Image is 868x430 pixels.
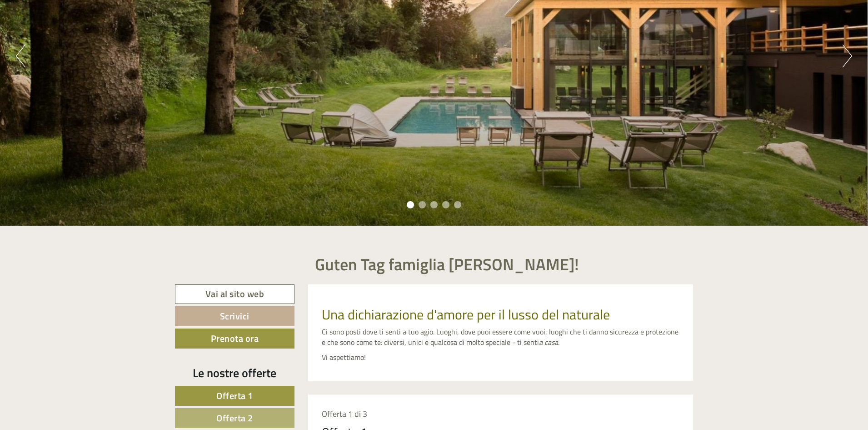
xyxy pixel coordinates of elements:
button: Previous [16,45,25,67]
span: Offerta 1 di 3 [322,408,367,420]
div: mercoledì [155,7,204,22]
div: Buon giorno, come possiamo aiutarla? [7,25,135,52]
button: Invia [310,236,359,256]
div: [GEOGRAPHIC_DATA] [14,26,131,34]
p: Ci sono posti dove ti senti a tuo agio. Luoghi, dove puoi essere come vuoi, luoghi che ti danno s... [322,327,680,348]
span: Offerta 2 [216,411,253,425]
span: Offerta 1 [216,389,253,403]
div: Le nostre offerte [175,364,294,381]
span: Una dichiarazione d'amore per il lusso del naturale [322,304,610,325]
a: Prenota ora [175,329,294,349]
a: Vai al sito web [175,284,294,304]
em: a [539,337,543,348]
h1: Guten Tag famiglia [PERSON_NAME]! [315,255,579,273]
em: casa [544,337,558,348]
a: Scrivici [175,306,294,326]
button: Next [843,45,852,67]
p: Vi aspettiamo! [322,352,680,363]
small: 11:52 [14,44,131,51]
